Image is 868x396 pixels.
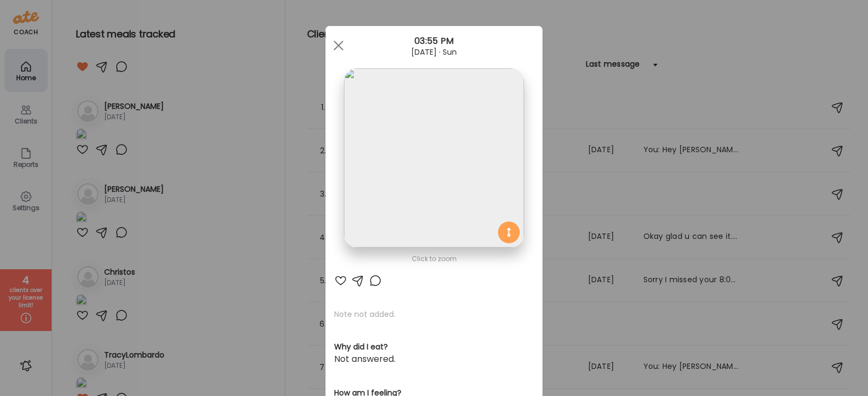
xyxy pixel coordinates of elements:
[334,353,534,366] div: Not answered.
[325,48,542,56] div: [DATE] · Sun
[334,309,534,320] p: Note not added.
[325,35,542,48] div: 03:55 PM
[344,68,524,248] img: images%2FbJ2HShESBLgnMkIIIDQ6Zucxl8n2%2FacOJ4l0bpxpQVHTOMFZo%2FJC9zRLPU74QpV9fVaEXr_1080
[334,341,534,353] h3: Why did I eat?
[334,252,534,265] div: Click to zoom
